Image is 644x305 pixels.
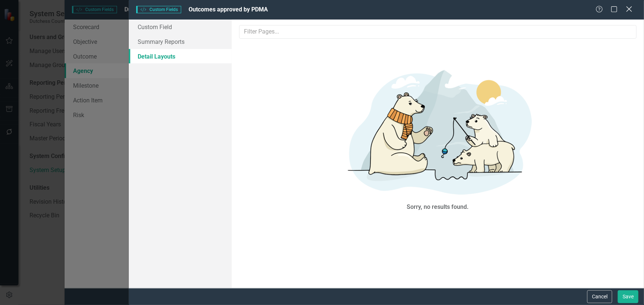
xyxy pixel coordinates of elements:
span: Custom Fields [136,6,181,13]
div: Sorry, no results found. [407,203,469,211]
input: Filter Pages... [239,25,637,39]
span: Outcomes approved by PDMA [189,6,268,13]
a: Detail Layouts [129,49,232,64]
a: Summary Reports [129,34,232,49]
a: Custom Field [129,20,232,34]
button: Save [618,290,638,303]
img: No results found [327,60,549,201]
button: Cancel [587,290,612,303]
